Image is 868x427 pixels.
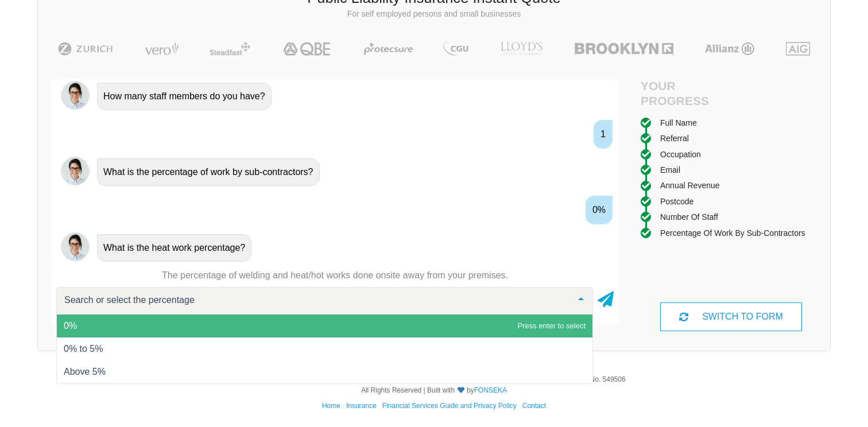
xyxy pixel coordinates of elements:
[660,117,697,129] div: Full Name
[53,42,118,56] img: Zurich | Public Liability Insurance
[660,148,701,161] div: Occupation
[61,294,569,306] input: Search or select the percentage
[61,157,90,185] img: Chatbot | PLI
[52,269,618,282] p: The percentage of welding and heat/hot works done onsite away from your premises.
[276,42,338,56] img: QBE | Public Liability Insurance
[699,42,760,56] img: Allianz | Public Liability Insurance
[660,302,802,331] div: SWITCH TO FORM
[522,402,546,410] a: Contact
[359,42,417,56] img: Protecsure | Public Liability Insurance
[494,42,549,56] img: LLOYD's | Public Liability Insurance
[660,164,680,176] div: Email
[660,227,805,239] div: Percentage of work by sub-contractors
[570,42,677,56] img: Brooklyn | Public Liability Insurance
[382,402,517,410] a: Financial Services Guide and Privacy Policy
[61,81,90,110] img: Chatbot | PLI
[46,9,821,20] p: For self employed persons and small businesses
[641,79,731,107] h4: Your Progress
[346,402,377,410] a: Insurance
[660,195,693,208] div: Postcode
[97,158,320,186] div: What is the percentage of work by sub-contractors?
[97,234,251,262] div: What is the heat work percentage?
[594,120,613,149] div: 1
[660,179,720,192] div: Annual Revenue
[660,211,718,223] div: Number of staff
[61,232,90,261] img: Chatbot | PLI
[205,42,255,56] img: Steadfast | Public Liability Insurance
[474,386,507,394] a: FONSEKA
[64,344,103,354] span: 0% to 5%
[660,132,689,145] div: Referral
[64,367,106,376] span: Above 5%
[64,321,77,331] span: 0%
[439,42,473,56] img: CGU | Public Liability Insurance
[97,83,272,110] div: How many staff members do you have?
[139,42,184,56] img: Vero | Public Liability Insurance
[322,402,340,410] a: Home
[586,196,613,224] div: 0%
[781,42,815,56] img: AIG | Public Liability Insurance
